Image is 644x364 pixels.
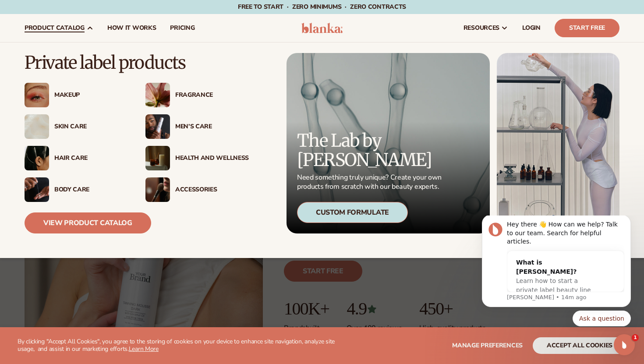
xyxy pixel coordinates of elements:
[452,341,523,350] span: Manage preferences
[20,7,34,21] img: Profile image for Lee
[464,25,499,32] span: resources
[145,83,170,107] img: Pink blooming flower.
[25,146,128,170] a: Female hair pulled back with clips. Hair Care
[555,19,619,37] a: Start Free
[497,53,619,233] img: Female in lab with equipment.
[456,14,515,42] a: resources
[54,92,128,99] div: Makeup
[38,5,156,77] div: Message content
[297,131,444,170] p: The Lab by [PERSON_NAME]
[175,186,249,194] div: Accessories
[25,114,49,139] img: Cream moisturizer swatch.
[175,92,249,99] div: Fragrance
[54,155,128,162] div: Hair Care
[39,35,138,95] div: What is [PERSON_NAME]?Learn how to start a private label beauty line with [PERSON_NAME]
[632,334,639,341] span: 1
[145,114,170,139] img: Male holding moisturizer bottle.
[18,14,100,42] a: product catalog
[104,95,162,111] button: Quick reply: Ask a question
[100,14,163,42] a: How It Works
[145,83,249,107] a: Pink blooming flower. Fragrance
[38,78,156,86] p: Message from Lee, sent 14m ago
[145,146,249,170] a: Candles and incense on table. Health And Wellness
[25,114,128,139] a: Cream moisturizer swatch. Skin Care
[54,123,128,131] div: Skin Care
[25,177,49,202] img: Male hand applying moisturizer.
[54,186,128,194] div: Body Care
[533,337,626,354] button: accept all cookies
[297,173,444,191] p: Need something truly unique? Create your own products from scratch with our beauty experts.
[301,23,343,33] img: logo
[297,202,408,223] div: Custom Formulate
[25,83,49,107] img: Female with glitter eye makeup.
[287,53,490,233] a: Microscopic product formula. The Lab by [PERSON_NAME] Need something truly unique? Create your ow...
[38,5,156,31] div: Hey there 👋 How can we help? Talk to our team. Search for helpful articles.
[170,25,195,32] span: pricing
[107,25,156,32] span: How It Works
[175,155,249,162] div: Health And Wellness
[145,177,170,202] img: Female with makeup brush.
[129,345,159,353] a: Learn More
[25,146,49,170] img: Female hair pulled back with clips.
[452,337,523,354] button: Manage preferences
[238,3,406,11] span: Free to start · ZERO minimums · ZERO contracts
[145,177,249,202] a: Female with makeup brush. Accessories
[13,95,162,111] div: Quick reply options
[145,114,249,139] a: Male holding moisturizer bottle. Men’s Care
[47,62,122,87] span: Learn how to start a private label beauty line with [PERSON_NAME]
[47,42,129,61] div: What is [PERSON_NAME]?
[515,14,548,42] a: LOGIN
[469,216,644,332] iframe: Intercom notifications message
[18,338,342,353] p: By clicking "Accept All Cookies", you agree to the storing of cookies on your device to enhance s...
[25,53,249,72] p: Private label products
[25,212,151,233] a: View Product Catalog
[145,146,170,170] img: Candles and incense on table.
[522,25,541,32] span: LOGIN
[163,14,202,42] a: pricing
[25,83,128,107] a: Female with glitter eye makeup. Makeup
[175,123,249,131] div: Men’s Care
[25,177,128,202] a: Male hand applying moisturizer. Body Care
[25,25,85,32] span: product catalog
[614,334,635,355] iframe: Intercom live chat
